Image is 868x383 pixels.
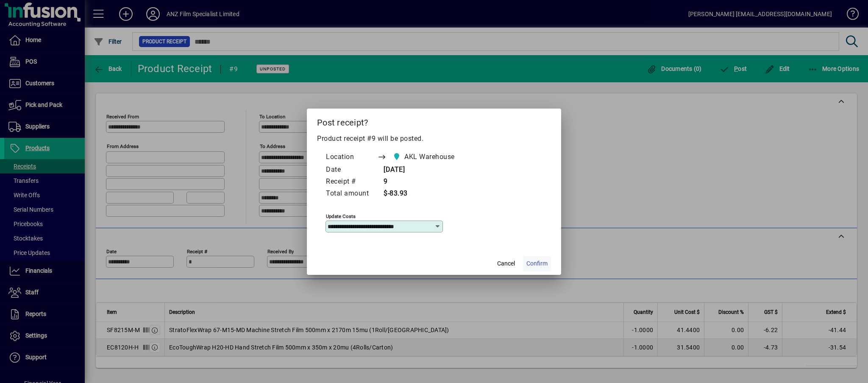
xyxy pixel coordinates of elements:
[497,259,515,268] span: Cancel
[325,164,377,176] td: Date
[404,152,455,162] span: AKL Warehouse
[325,151,377,164] td: Location
[325,188,377,200] td: Total amount
[523,256,551,271] button: Confirm
[526,259,548,268] span: Confirm
[377,176,471,188] td: 9
[390,151,458,163] span: AKL Warehouse
[326,213,356,219] mat-label: Update costs
[492,256,520,271] button: Cancel
[307,109,561,133] h2: Post receipt?
[317,134,551,144] p: Product receipt #9 will be posted.
[377,188,471,200] td: $-83.93
[325,176,377,188] td: Receipt #
[377,164,471,176] td: [DATE]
